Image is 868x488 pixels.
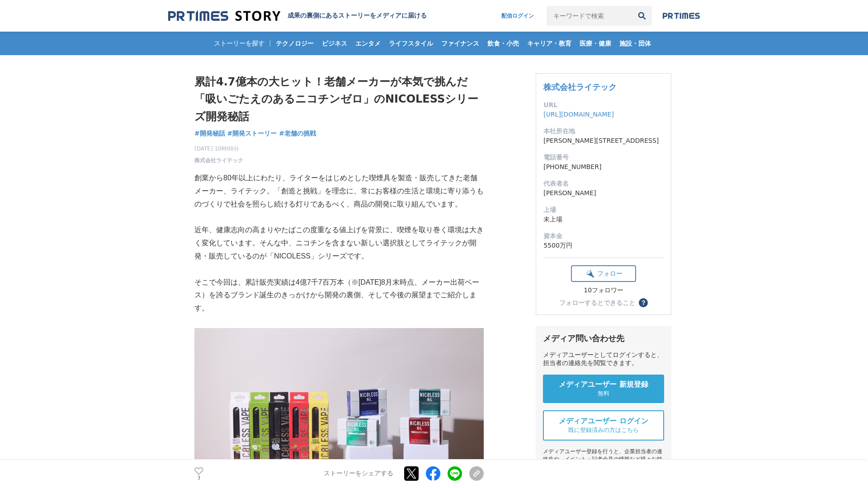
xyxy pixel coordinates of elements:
[663,12,700,19] img: prtimes
[598,389,609,398] span: 無料
[524,39,575,47] span: キャリア・教育
[543,333,664,344] div: メディア問い合わせ先
[194,476,203,480] p: 3
[524,32,575,55] a: キャリア・教育
[194,224,484,263] p: 近年、健康志向の高まりやたばこの度重なる値上げを背景に、喫煙を取り巻く環境は大きく変化しています。そんな中、ニコチンを含まない新しい選択肢としてライテックが開発・販売しているのが「NICOLES...
[543,127,664,136] dt: 本社所在地
[288,12,427,20] h2: 成果の裏側にあるストーリーをメディアに届ける
[484,39,523,47] span: 飲食・小売
[571,265,636,282] button: フォロー
[571,286,636,295] div: 10フォロワー
[543,188,664,198] dd: [PERSON_NAME]
[568,426,639,434] span: 既に登録済みの方はこちら
[194,276,484,315] p: そこで今回は、累計販売実績は4億7千7百万本（※[DATE]8月末時点、メーカー出荷ベース）を誇るブランド誕生のきっかけから開発の裏側、そして今後の展望までご紹介します。
[543,100,664,110] dt: URL
[438,39,483,47] span: ファイナンス
[543,351,664,367] div: メディアユーザーとしてログインすると、担当者の連絡先を閲覧できます。
[616,39,655,47] span: 施設・団体
[385,39,437,47] span: ライフスタイル
[640,300,646,306] span: ？
[279,129,316,137] span: #老舗の挑戦
[227,129,277,137] span: #開発ストーリー
[492,6,543,26] a: 配信ログイン
[543,231,664,241] dt: 資本金
[318,32,351,55] a: ビジネス
[279,129,316,138] a: #老舗の挑戦
[543,179,664,188] dt: 代表者名
[324,470,393,478] p: ストーリーをシェアする
[632,6,652,26] button: 検索
[543,410,664,441] a: メディアユーザー ログイン 既に登録済みの方はこちら
[168,10,427,22] a: 成果の裏側にあるストーリーをメディアに届ける 成果の裏側にあるストーリーをメディアに届ける
[194,73,484,125] h1: 累計4.7億本の大ヒット！老舗メーカーが本気で挑んだ「吸いごたえのあるニコチンゼロ」のNICOLESSシリーズ開発秘話
[543,215,664,224] dd: 未上場
[547,6,632,26] input: キーワードで検索
[272,32,317,55] a: テクノロジー
[438,32,483,55] a: ファイナンス
[616,32,655,55] a: 施設・団体
[194,145,243,153] span: [DATE] 10時00分
[543,111,614,118] a: [URL][DOMAIN_NAME]
[639,298,648,307] button: ？
[194,156,243,164] a: 株式会社ライテック
[318,39,351,47] span: ビジネス
[543,82,617,92] a: 株式会社ライテック
[168,10,280,22] img: 成果の裏側にあるストーリーをメディアに届ける
[559,300,635,306] div: フォローするとできること
[559,417,648,426] span: メディアユーザー ログイン
[194,129,225,138] a: #開発秘話
[543,162,664,172] dd: [PHONE_NUMBER]
[272,39,317,47] span: テクノロジー
[576,32,615,55] a: 医療・健康
[559,380,648,389] span: メディアユーザー 新規登録
[352,39,384,47] span: エンタメ
[385,32,437,55] a: ライフスタイル
[543,136,664,145] dd: [PERSON_NAME][STREET_ADDRESS]
[194,129,225,137] span: #開発秘話
[194,172,484,211] p: 創業から80年以上にわたり、ライターをはじめとした喫煙具を製造・販売してきた老舗メーカー、ライテック。「創造と挑戦」を理念に、常にお客様の生活と環境に寄り添うものづくりで社会を照らし続ける灯りで...
[543,205,664,215] dt: 上場
[576,39,615,47] span: 医療・健康
[543,153,664,162] dt: 電話番号
[352,32,384,55] a: エンタメ
[543,241,664,250] dd: 5500万円
[543,375,664,403] a: メディアユーザー 新規登録 無料
[543,448,664,486] div: メディアユーザー登録を行うと、企業担当者の連絡先や、イベント・記者会見の情報など様々な特記情報を閲覧できます。 ※内容はストーリー・プレスリリースにより異なります。
[484,32,523,55] a: 飲食・小売
[227,129,277,138] a: #開発ストーリー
